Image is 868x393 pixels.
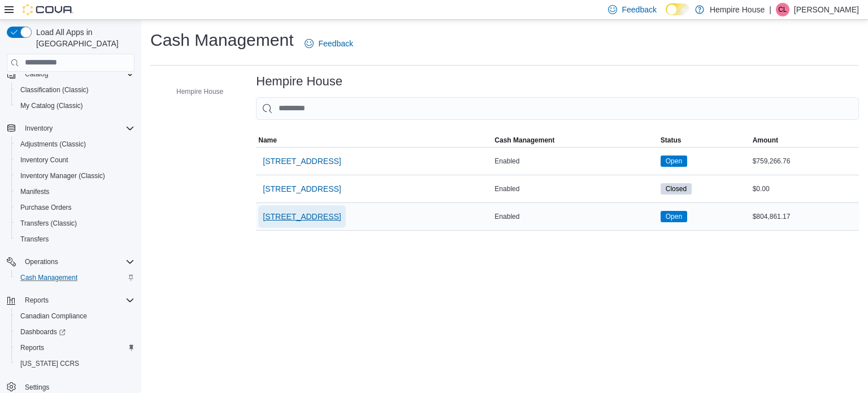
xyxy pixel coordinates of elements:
span: Open [666,211,682,222]
a: Inventory Manager (Classic) [16,169,110,183]
button: Purchase Orders [11,200,139,215]
a: Dashboards [11,324,139,340]
span: Transfers [16,232,134,246]
a: Canadian Compliance [16,309,92,323]
div: $0.00 [750,182,859,196]
span: Open [666,156,682,166]
span: Inventory [20,122,134,135]
button: Transfers (Classic) [11,215,139,231]
span: Inventory Manager (Classic) [20,171,105,180]
span: Operations [25,257,58,266]
span: Classification (Classic) [16,83,134,97]
span: [STREET_ADDRESS] [263,211,341,222]
span: Name [258,136,277,145]
a: Dashboards [16,325,70,339]
button: [US_STATE] CCRS [11,356,139,372]
button: Inventory Manager (Classic) [11,168,139,184]
img: Cova [23,4,73,15]
span: Feedback [622,4,656,15]
button: Catalog [20,67,53,81]
button: Reports [20,293,53,307]
button: Operations [20,255,63,269]
a: Manifests [16,185,54,198]
span: Washington CCRS [16,357,134,370]
span: Inventory Count [16,153,134,167]
span: Manifests [16,185,134,198]
span: Reports [16,341,134,355]
button: Name [256,133,492,147]
span: Classification (Classic) [20,85,89,94]
span: [STREET_ADDRESS] [263,183,341,195]
button: Reports [2,292,139,308]
span: Load All Apps in [GEOGRAPHIC_DATA] [32,27,134,49]
span: Reports [20,343,44,352]
button: [STREET_ADDRESS] [258,150,345,172]
p: [PERSON_NAME] [794,3,859,16]
div: Enabled [492,154,658,168]
button: Manifests [11,184,139,200]
button: Cash Management [11,270,139,286]
div: $804,861.17 [750,210,859,223]
span: Adjustments (Classic) [16,137,134,151]
button: Transfers [11,231,139,247]
span: Hempire House [176,87,223,96]
span: Inventory [25,124,53,133]
input: This is a search bar. As you type, the results lower in the page will automatically filter. [256,97,859,120]
span: My Catalog (Classic) [16,99,134,113]
span: Operations [20,255,134,269]
button: Catalog [2,66,139,82]
button: My Catalog (Classic) [11,98,139,114]
div: Enabled [492,210,658,223]
a: Feedback [300,32,357,55]
span: Dark Mode [666,15,666,16]
div: Enabled [492,182,658,196]
button: Inventory [2,120,139,136]
span: Transfers [20,235,49,244]
button: Status [658,133,750,147]
button: Classification (Classic) [11,82,139,98]
a: Transfers [16,232,53,246]
button: Reports [11,340,139,356]
button: [STREET_ADDRESS] [258,205,345,228]
span: Inventory Manager (Classic) [16,169,134,183]
span: [US_STATE] CCRS [20,359,79,368]
span: Manifests [20,187,49,196]
span: Canadian Compliance [20,312,87,321]
span: Purchase Orders [20,203,72,212]
span: My Catalog (Classic) [20,101,83,110]
span: [STREET_ADDRESS] [263,156,341,167]
button: [STREET_ADDRESS] [258,178,345,200]
button: Cash Management [492,133,658,147]
h1: Cash Management [150,29,293,51]
span: Catalog [20,67,134,81]
button: Canadian Compliance [11,308,139,324]
a: Cash Management [16,271,82,284]
span: Closed [666,184,687,194]
button: Adjustments (Classic) [11,136,139,152]
h3: Hempire House [256,75,342,88]
button: Amount [750,133,859,147]
div: $759,266.76 [750,154,859,168]
input: Dark Mode [666,3,689,15]
span: Status [661,136,682,145]
span: Reports [25,296,49,305]
span: Settings [25,383,49,392]
span: Transfers (Classic) [16,217,134,230]
a: Inventory Count [16,153,73,167]
span: Feedback [318,38,353,49]
p: Hempire House [710,3,765,16]
span: Open [661,156,687,167]
span: Cash Management [16,271,134,284]
button: Operations [2,254,139,270]
span: Cash Management [494,136,554,145]
span: Amount [753,136,778,145]
p: | [769,3,771,16]
a: [US_STATE] CCRS [16,357,84,370]
a: Adjustments (Classic) [16,137,90,151]
span: Inventory Count [20,156,68,165]
span: Adjustments (Classic) [20,140,86,149]
span: Closed [661,183,692,195]
span: CL [778,3,787,16]
span: Dashboards [20,327,66,336]
a: Reports [16,341,49,355]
